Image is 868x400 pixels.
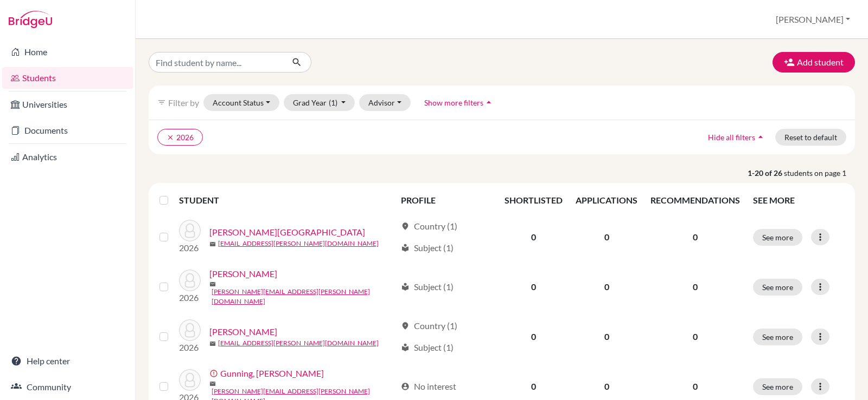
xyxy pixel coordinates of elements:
[218,239,379,248] a: [EMAIL_ADDRESS][PERSON_NAME][DOMAIN_NAME]
[179,187,394,213] th: STUDENT
[748,167,784,179] strong: 1-20 of 26
[168,97,199,108] span: Filter by
[209,325,277,338] a: [PERSON_NAME]
[498,313,569,360] td: 0
[2,41,133,63] a: Home
[401,341,454,354] div: Subject (1)
[209,241,216,247] span: mail
[284,94,355,111] button: Grad Year(1)
[753,378,802,395] button: See more
[746,187,851,213] th: SEE MORE
[784,167,855,179] span: students on page 1
[2,94,133,115] a: Universities
[167,134,174,141] i: clear
[753,279,802,296] button: See more
[401,382,410,391] span: account_circle
[401,241,454,254] div: Subject (1)
[401,283,410,291] span: local_library
[179,291,201,304] p: 2026
[209,340,216,347] span: mail
[9,11,52,28] img: Bridge-U
[212,287,396,306] a: [PERSON_NAME][EMAIL_ADDRESS][PERSON_NAME][DOMAIN_NAME]
[2,350,133,372] a: Help center
[415,94,503,111] button: Show more filtersarrow_drop_up
[708,133,755,142] span: Hide all filters
[401,222,410,231] span: location_on
[401,220,457,233] div: Country (1)
[424,98,483,107] span: Show more filters
[179,319,201,341] img: Domingo, Mariz
[401,343,410,352] span: local_library
[2,146,133,168] a: Analytics
[209,226,365,239] a: [PERSON_NAME][GEOGRAPHIC_DATA]
[179,270,201,291] img: Christensen, Sophia
[401,380,456,393] div: No interest
[699,129,775,146] button: Hide all filtersarrow_drop_up
[569,313,644,360] td: 0
[157,129,203,146] button: clear2026
[179,220,201,241] img: Ayles, Austin
[498,261,569,313] td: 0
[650,231,740,244] p: 0
[755,132,766,142] i: arrow_drop_up
[401,322,410,330] span: location_on
[149,52,283,73] input: Find student by name...
[753,329,802,345] button: See more
[650,380,740,393] p: 0
[2,120,133,141] a: Documents
[2,376,133,398] a: Community
[209,281,216,287] span: mail
[498,187,569,213] th: SHORTLISTED
[394,187,498,213] th: PROFILE
[209,369,220,378] span: error_outline
[179,341,201,354] p: 2026
[569,261,644,313] td: 0
[209,381,216,387] span: mail
[498,213,569,261] td: 0
[773,52,855,73] button: Add student
[401,319,457,332] div: Country (1)
[775,129,846,146] button: Reset to default
[753,229,802,246] button: See more
[483,97,494,108] i: arrow_drop_up
[218,338,379,348] a: [EMAIL_ADDRESS][PERSON_NAME][DOMAIN_NAME]
[401,280,454,293] div: Subject (1)
[401,244,410,252] span: local_library
[179,241,201,254] p: 2026
[650,280,740,293] p: 0
[157,98,166,107] i: filter_list
[329,98,337,107] span: (1)
[569,187,644,213] th: APPLICATIONS
[650,330,740,343] p: 0
[644,187,746,213] th: RECOMMENDATIONS
[220,367,324,380] a: Gunning, [PERSON_NAME]
[179,369,201,391] img: Gunning, Lei Lani
[2,67,133,89] a: Students
[359,94,411,111] button: Advisor
[569,213,644,261] td: 0
[209,267,277,280] a: [PERSON_NAME]
[771,9,855,30] button: [PERSON_NAME]
[203,94,279,111] button: Account Status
